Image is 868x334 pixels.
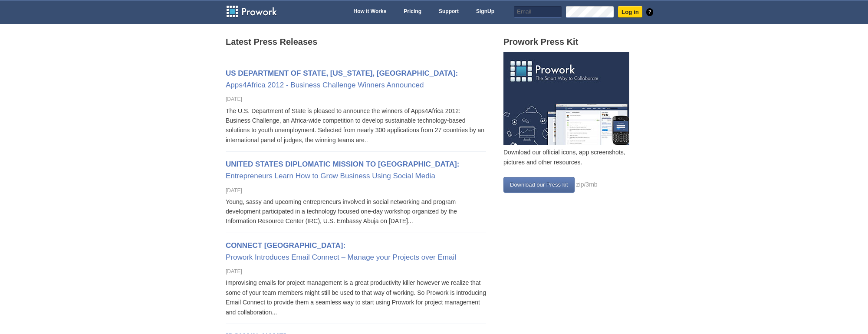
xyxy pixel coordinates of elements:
p: Young, sassy and upcoming entrepreneurs involved in social networking and program development par... [226,197,486,226]
strong: UNITED STATES DIPLOMATIC MISSION TO [GEOGRAPHIC_DATA]: [226,160,459,168]
a: Prowork [226,5,288,18]
a: CONNECT [GEOGRAPHIC_DATA]:Prowork Introduces Email Connect – Manage your Projects over Email [226,241,456,261]
span: zip/3mb [576,181,598,188]
a: ? [646,8,653,16]
h2: Latest Press Releases [226,34,486,50]
div: [DATE] [226,93,486,106]
img: promo.jpg [503,52,629,145]
div: [DATE] [226,184,486,197]
strong: US DEPARTMENT OF STATE, [US_STATE], [GEOGRAPHIC_DATA]: [226,69,458,77]
a: How it Works [349,6,391,18]
strong: CONNECT [GEOGRAPHIC_DATA]: [226,241,345,250]
a: US DEPARTMENT OF STATE, [US_STATE], [GEOGRAPHIC_DATA]:Apps4Africa 2012 - Business Challenge Winne... [226,69,458,89]
h2: Prowork Press Kit [503,34,642,50]
a: SignUp [472,6,499,18]
a: Pricing [399,6,426,18]
div: [DATE] [226,265,486,278]
input: Email [514,6,562,18]
p: Download our official icons, app screenshots, pictures and other resources. [503,147,642,167]
p: Improvising emails for project management is a great productivity killer however we realize that ... [226,278,486,317]
a: Download our Press kit [503,181,575,188]
button: Download our Press kit [503,177,575,193]
input: Log in [618,6,642,17]
p: The U.S. Department of State is pleased to announce the winners of Apps4Africa 2012: Business Cha... [226,106,486,145]
a: UNITED STATES DIPLOMATIC MISSION TO [GEOGRAPHIC_DATA]:Entrepreneurs Learn How to Grow Business Us... [226,160,459,180]
a: Support [434,6,463,18]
